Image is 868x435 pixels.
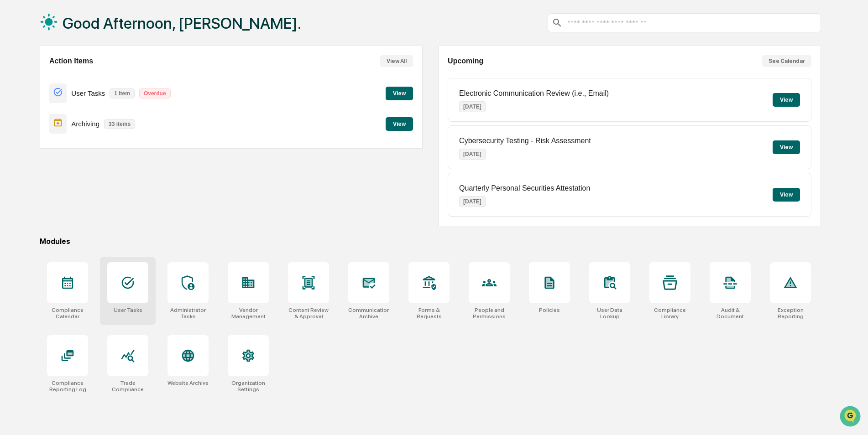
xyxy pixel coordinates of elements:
p: Cybersecurity Testing - Risk Assessment [459,137,591,145]
button: Start new chat [155,72,166,83]
div: Compliance Library [649,307,690,320]
div: We're available if you need us! [31,79,115,86]
div: User Data Lookup [589,307,630,320]
iframe: Open customer support [839,405,863,430]
div: Compliance Calendar [47,307,88,320]
span: Data Lookup [18,132,58,141]
div: Policies [539,307,560,313]
div: Forms & Requests [408,307,450,320]
div: 🖐️ [9,116,16,123]
p: Electronic Communication Review (i.e., Email) [459,89,609,98]
button: See Calendar [762,55,811,67]
div: Exception Reporting [770,307,811,320]
span: Attestations [75,115,113,124]
div: People and Permissions [469,307,510,320]
span: Pylon [91,155,110,161]
p: How can we help? [9,19,166,34]
p: [DATE] [459,149,486,160]
button: View All [380,55,413,67]
div: Audit & Document Logs [710,307,751,320]
h2: Upcoming [448,57,483,65]
div: Compliance Reporting Log [47,380,88,393]
img: 1746055101610-c473b297-6a78-478c-a979-82029cc54cd1 [9,70,26,86]
a: View [386,88,413,97]
div: Administrator Tasks [167,307,209,320]
h2: Action Items [49,57,93,65]
span: Preclearance [18,115,59,124]
p: 33 items [104,119,135,129]
p: Quarterly Personal Securities Attestation [459,184,590,192]
button: View [773,188,800,202]
a: 🖐️Preclearance [5,111,63,128]
div: Content Review & Approval [288,307,329,320]
div: User Tasks [114,307,142,313]
div: Website Archive [167,380,209,386]
a: 🔎Data Lookup [5,129,61,145]
p: [DATE] [459,101,486,112]
h1: Good Afternoon, [PERSON_NAME]. [63,14,301,32]
button: View [773,93,800,107]
a: 🗄️Attestations [63,111,117,128]
div: Modules [40,237,821,246]
div: Trade Compliance [107,380,148,393]
div: Vendor Management [228,307,269,320]
p: Overdue [139,88,171,98]
div: 🗄️ [66,116,73,123]
p: [DATE] [459,196,486,207]
button: View [773,140,800,154]
a: View [386,119,413,128]
button: View [386,87,413,100]
p: 1 item [110,88,135,98]
div: Communications Archive [348,307,389,320]
p: Archiving [71,120,99,128]
button: View [386,117,413,131]
div: Start new chat [31,70,150,79]
div: Organization Settings [228,380,269,393]
div: 🔎 [9,133,16,140]
a: Powered byPylon [64,154,110,161]
p: User Tasks [71,89,105,97]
